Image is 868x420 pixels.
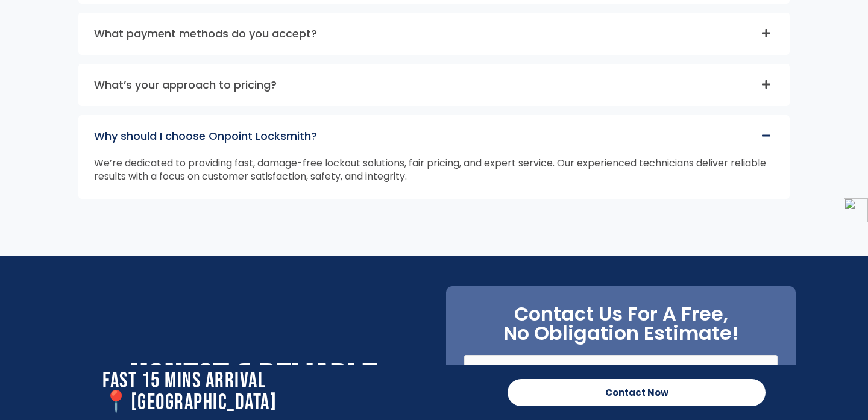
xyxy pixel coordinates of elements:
div: Why should I choose Onpoint Locksmith? [79,116,789,157]
a: What payment methods do you accept? [94,26,317,41]
a: Why should I choose Onpoint Locksmith? [94,128,317,143]
a: Contact Now [508,379,766,406]
a: What’s your approach to pricing? [94,77,277,92]
h2: Fast 15 Mins Arrival 📍[GEOGRAPHIC_DATA] [102,371,495,414]
div: What’s your approach to pricing? [79,64,789,105]
div: What payment methods do you accept? [79,13,789,54]
span: Contact Now [605,388,668,397]
div: Why should I choose Onpoint Locksmith? [79,157,789,198]
img: logo.png [844,198,868,222]
h2: Contact Us For A Free, No Obligation Estimate! [464,304,778,343]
